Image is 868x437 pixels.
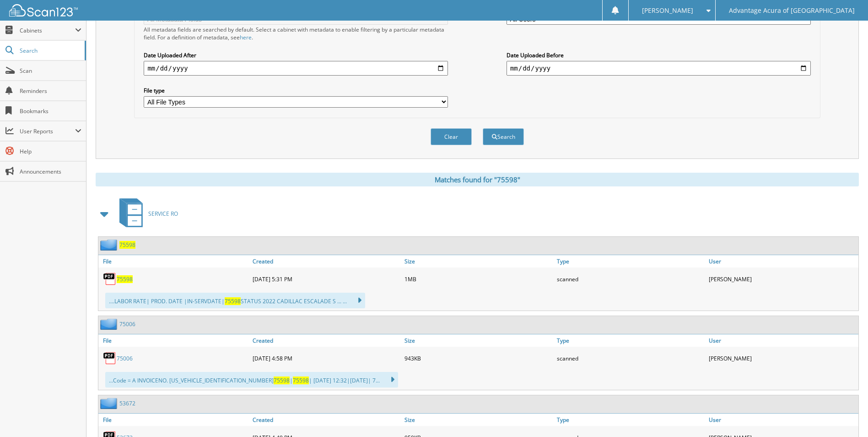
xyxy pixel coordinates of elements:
img: folder2.png [100,318,119,330]
a: 75598 [119,241,135,249]
span: Search [20,47,80,55]
a: User [706,334,858,347]
span: SERVICE RO [148,210,178,218]
label: Date Uploaded Before [507,51,811,59]
a: Size [402,334,554,347]
button: Clear [431,128,472,145]
div: All metadata fields are searched by default. Select a cabinet with metadata to enable filtering b... [144,26,448,41]
span: User Reports [20,127,75,135]
input: end [507,61,811,76]
a: Type [555,255,706,268]
span: Advantage Acura of [GEOGRAPHIC_DATA] [729,8,855,13]
label: Date Uploaded After [144,51,448,59]
a: Size [402,255,554,268]
div: 1MB [402,270,554,288]
img: PDF.png [103,351,117,365]
img: folder2.png [100,398,119,409]
a: SERVICE RO [114,196,178,232]
a: Created [250,414,402,426]
a: 75006 [117,355,133,362]
a: 53672 [119,399,135,407]
a: User [706,255,858,268]
a: Created [250,255,402,268]
img: PDF.png [103,272,117,286]
a: File [98,414,250,426]
button: Search [483,128,524,145]
a: Size [402,414,554,426]
a: Type [555,334,706,347]
img: scan123-logo-white.svg [9,4,78,16]
a: File [98,255,250,268]
span: Cabinets [20,27,75,34]
img: folder2.png [100,239,119,251]
span: Reminders [20,87,81,95]
span: Bookmarks [20,107,81,115]
a: Created [250,334,402,347]
span: [PERSON_NAME] [642,8,693,13]
div: scanned [555,349,706,367]
span: Help [20,147,81,155]
a: here [240,33,252,41]
input: start [144,61,448,76]
span: Scan [20,67,81,75]
div: ...Code = A INVOICENO. [US_VEHICLE_IDENTIFICATION_NUMBER] | | [DATE] 12:32|[DATE]| 7... [105,372,398,388]
span: Announcements [20,168,81,175]
div: Matches found for "75598" [96,173,859,186]
a: User [706,414,858,426]
span: 75598 [274,377,290,384]
div: scanned [555,270,706,288]
div: [DATE] 5:31 PM [250,270,402,288]
div: 943KB [402,349,554,367]
iframe: Chat Widget [822,393,868,437]
div: [PERSON_NAME] [706,270,858,288]
span: 75598 [225,297,241,305]
div: ....LABOR RATE| PROD. DATE |IN-SERVDATE| STATUS 2022 CADILLAC ESCALADE S ... ... [105,293,365,308]
a: Type [555,414,706,426]
a: 75006 [119,320,135,328]
label: File type [144,87,448,94]
a: 75598 [117,275,133,283]
span: 75598 [293,377,309,384]
div: [PERSON_NAME] [706,349,858,367]
a: File [98,334,250,347]
div: [DATE] 4:58 PM [250,349,402,367]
